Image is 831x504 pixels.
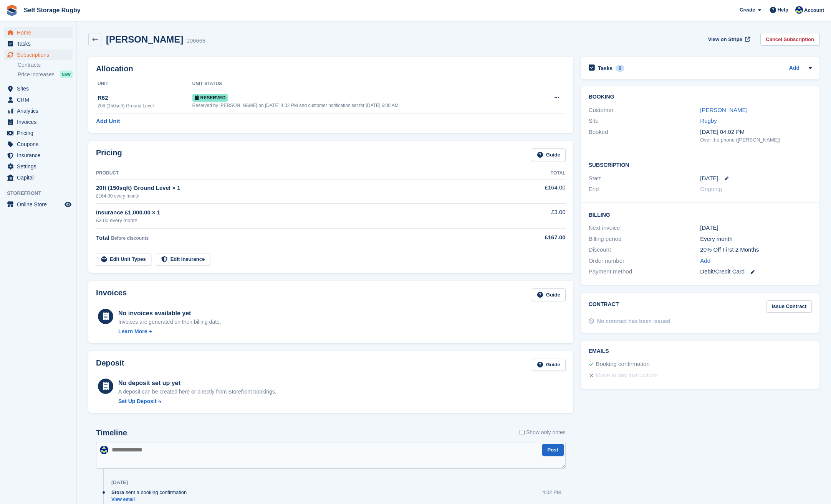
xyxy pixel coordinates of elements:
[17,83,63,94] span: Sites
[156,253,210,266] a: Edit Insurance
[96,184,493,193] div: 20ft (150sqft) Ground Level × 1
[532,288,566,301] a: Guide
[17,161,63,172] span: Settings
[700,235,812,244] div: Every month
[532,148,566,161] a: Guide
[740,6,755,14] span: Create
[192,94,228,102] span: Reserved
[700,136,812,144] div: Over the phone ([PERSON_NAME])
[700,107,747,113] a: [PERSON_NAME]
[17,105,63,116] span: Analytics
[589,161,812,168] h2: Subscription
[596,371,658,380] div: Move in day instructions
[17,199,63,210] span: Online Store
[4,128,73,138] a: menu
[17,172,63,183] span: Capital
[778,6,788,14] span: Help
[18,61,73,69] a: Contracts
[589,174,700,183] div: Start
[98,94,192,102] div: R62
[589,94,812,100] h2: Booking
[186,36,205,45] div: 106668
[17,117,63,127] span: Invoices
[4,199,73,210] a: menu
[21,4,84,16] a: Self Storage Rugby
[589,257,700,265] div: Order number
[589,106,700,115] div: Customer
[589,128,700,144] div: Booked
[700,245,812,254] div: 20% Off First 2 Months
[760,33,819,46] a: Cancel Subscription
[111,489,190,496] div: sent a booking confirmation
[4,172,73,183] a: menu
[4,83,73,94] a: menu
[111,236,149,241] span: Before discounts
[4,38,73,49] a: menu
[118,309,221,318] div: No invoices available yet
[493,233,566,242] div: £167.00
[4,161,73,172] a: menu
[589,224,700,232] div: Next invoice
[17,150,63,161] span: Insurance
[118,328,221,336] a: Learn More
[493,204,566,229] td: £3.00
[118,397,276,405] a: Set Up Deposit
[532,359,566,371] a: Guide
[96,234,109,241] span: Total
[96,253,151,266] a: Edit Unit Types
[4,94,73,105] a: menu
[493,167,566,180] th: Total
[98,102,192,109] div: 20ft (150sqft) Ground Level
[100,446,108,454] img: Richard Palmer
[96,217,493,224] div: £3.00 every month
[700,267,812,276] div: Debit/Credit Card
[17,38,63,49] span: Tasks
[705,33,752,46] a: View on Stripe
[111,496,190,503] a: View email
[708,36,742,43] span: View on Stripe
[766,300,812,313] a: Issue Contract
[17,49,63,60] span: Subscriptions
[63,200,73,209] a: Preview store
[789,64,800,73] a: Add
[118,318,221,326] div: Invoices are generated on their billing date.
[118,388,276,396] p: A deposit can be created here or directly from Storefront bookings.
[493,179,566,203] td: £164.00
[4,49,73,60] a: menu
[96,288,127,301] h2: Invoices
[17,139,63,150] span: Coupons
[589,185,700,194] div: End
[96,208,493,217] div: Insurance £1,000.00 × 1
[589,300,619,313] h2: Contract
[18,70,73,79] a: Price increases NEW
[17,94,63,105] span: CRM
[596,360,650,369] div: Booking confirmation
[589,117,700,125] div: Site
[589,267,700,276] div: Payment method
[589,245,700,254] div: Discount
[96,78,192,90] th: Unit
[192,102,539,109] div: Reserved by [PERSON_NAME] on [DATE] 4:02 PM and customer notification set for [DATE] 6:00 AM.
[118,328,147,336] div: Learn More
[118,397,157,405] div: Set Up Deposit
[4,117,73,127] a: menu
[106,34,183,44] h2: [PERSON_NAME]
[96,64,566,73] h2: Allocation
[18,71,55,78] span: Price increases
[520,428,566,436] label: Show only notes
[4,150,73,161] a: menu
[700,257,710,265] a: Add
[192,78,539,90] th: Unit Status
[700,186,722,192] span: Ongoing
[700,117,717,124] a: Rugby
[111,489,124,496] span: Stora
[589,211,812,218] h2: Billing
[96,148,122,161] h2: Pricing
[60,71,73,78] div: NEW
[700,224,812,232] div: [DATE]
[542,489,561,496] div: 4:02 PM
[4,27,73,38] a: menu
[795,6,803,14] img: Richard Palmer
[4,105,73,116] a: menu
[17,27,63,38] span: Home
